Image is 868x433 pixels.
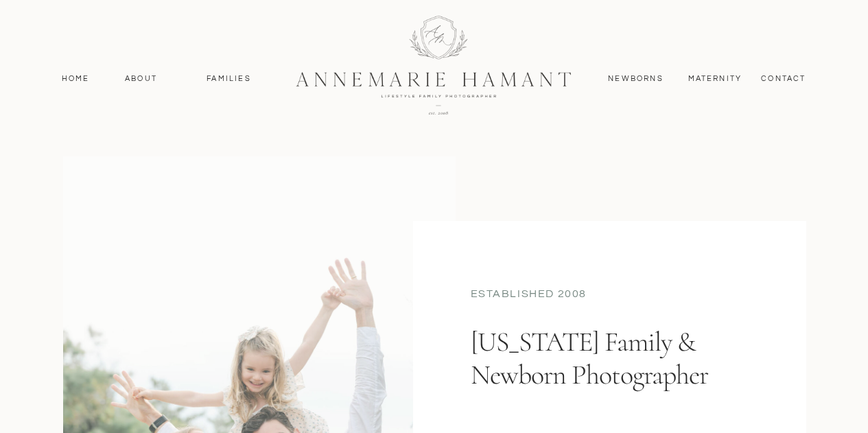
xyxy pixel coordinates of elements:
a: MAternity [688,73,741,85]
a: About [121,73,161,85]
a: Families [198,73,260,85]
a: Home [56,73,96,85]
a: Newborns [603,73,669,85]
div: established 2008 [471,286,749,305]
a: contact [754,73,814,85]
